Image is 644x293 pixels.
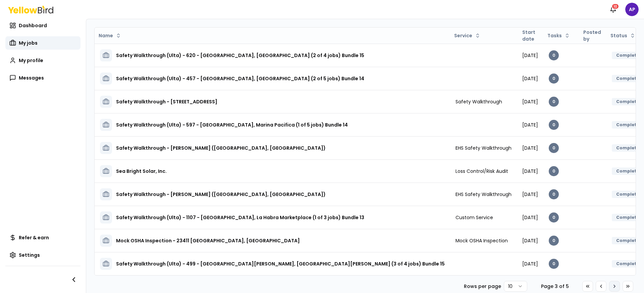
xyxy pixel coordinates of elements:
div: 0 [549,143,559,153]
span: [DATE] [522,52,538,59]
span: Service [454,32,472,39]
a: My profile [5,54,80,67]
div: 10 [611,3,619,9]
span: [DATE] [522,214,538,221]
span: [DATE] [522,260,538,267]
p: Rows per page [464,283,501,290]
th: Start date [517,28,543,44]
button: Service [451,30,483,41]
span: Refer & earn [19,234,49,241]
span: Settings [19,252,40,258]
span: EHS Safety Walkthrough [455,145,512,151]
div: 0 [549,74,559,84]
h3: Safety Walkthrough - [PERSON_NAME] ([GEOGRAPHIC_DATA], [GEOGRAPHIC_DATA]) [116,142,326,154]
span: [DATE] [522,121,538,128]
div: 0 [549,189,559,199]
div: 0 [549,212,559,223]
div: 0 [549,97,559,107]
button: Name [96,30,124,41]
a: My jobs [5,36,80,50]
span: AP [625,3,639,16]
a: Refer & earn [5,231,80,244]
button: Status [608,30,638,41]
div: 0 [549,50,559,60]
th: Posted by [578,28,606,44]
span: Safety Walkthrough [455,98,502,105]
div: 0 [549,166,559,176]
span: [DATE] [522,168,538,175]
h3: Safety Walkthrough - [PERSON_NAME] ([GEOGRAPHIC_DATA], [GEOGRAPHIC_DATA]) [116,188,326,200]
a: Dashboard [5,19,80,32]
h3: Safety Walkthrough (Ulta) - 499 - [GEOGRAPHIC_DATA][PERSON_NAME], [GEOGRAPHIC_DATA][PERSON_NAME] ... [116,258,445,270]
span: [DATE] [522,75,538,82]
span: Tasks [547,32,562,39]
a: Messages [5,71,80,85]
span: [DATE] [522,237,538,244]
span: My jobs [19,40,38,46]
span: Messages [19,75,44,81]
a: Settings [5,248,80,262]
span: My profile [19,57,43,64]
span: Custom Service [455,214,493,221]
h3: Safety Walkthrough (Ulta) - 597 - [GEOGRAPHIC_DATA], Marina Pacifica (1 of 5 jobs) Bundle 14 [116,119,348,131]
h3: Mock OSHA Inspection - 23411 [GEOGRAPHIC_DATA], [GEOGRAPHIC_DATA] [116,235,300,247]
span: Mock OSHA Inspection [455,237,508,244]
span: [DATE] [522,145,538,151]
button: Tasks [545,30,573,41]
span: Dashboard [19,22,47,29]
span: [DATE] [522,191,538,198]
div: Page 3 of 5 [538,283,572,290]
h3: Safety Walkthrough - [STREET_ADDRESS] [116,96,217,108]
span: Loss Control/Risk Audit [455,168,508,175]
div: 0 [549,120,559,130]
div: 0 [549,236,559,246]
h3: Sea Bright Solar, Inc. [116,165,167,177]
span: EHS Safety Walkthrough [455,191,512,198]
h3: Safety Walkthrough (Ulta) - 1107 - [GEOGRAPHIC_DATA], La Habra Marketplace (1 of 3 jobs) Bundle 13 [116,211,364,224]
div: 0 [549,259,559,269]
button: 10 [606,3,620,16]
span: Name [99,32,113,39]
h3: Safety Walkthrough (Ulta) - 457 - [GEOGRAPHIC_DATA], [GEOGRAPHIC_DATA] (2 of 5 jobs) Bundle 14 [116,72,364,85]
span: Status [610,32,627,39]
span: [DATE] [522,98,538,105]
h3: Safety Walkthrough (Ulta) - 620 - [GEOGRAPHIC_DATA], [GEOGRAPHIC_DATA] (2 of 4 jobs) Bundle 15 [116,49,364,61]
